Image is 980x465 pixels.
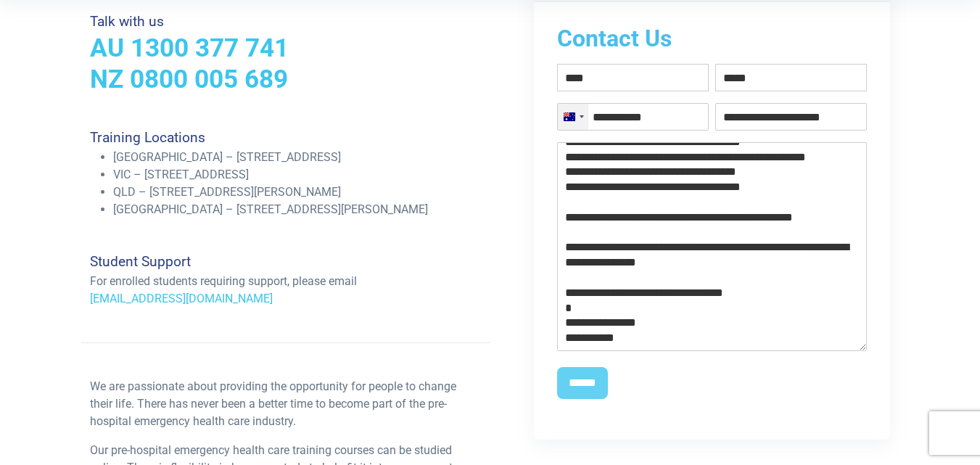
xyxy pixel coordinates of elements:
a: AU 1300 377 741 [90,33,289,63]
h4: Training Locations [90,129,482,146]
button: Selected country [558,104,588,130]
a: NZ 0800 005 689 [90,64,288,94]
li: [GEOGRAPHIC_DATA] – [STREET_ADDRESS][PERSON_NAME] [113,201,482,218]
li: QLD – [STREET_ADDRESS][PERSON_NAME] [113,184,482,201]
p: We are passionate about providing the opportunity for people to change their life. There has neve... [90,378,482,430]
a: [EMAIL_ADDRESS][DOMAIN_NAME] [90,292,273,305]
li: [GEOGRAPHIC_DATA] – [STREET_ADDRESS] [113,149,482,166]
p: For enrolled students requiring support, please email [90,273,482,290]
h2: Contact Us [557,25,868,52]
h4: Student Support [90,253,482,270]
h4: Talk with us [90,13,482,30]
li: VIC – [STREET_ADDRESS] [113,166,482,184]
